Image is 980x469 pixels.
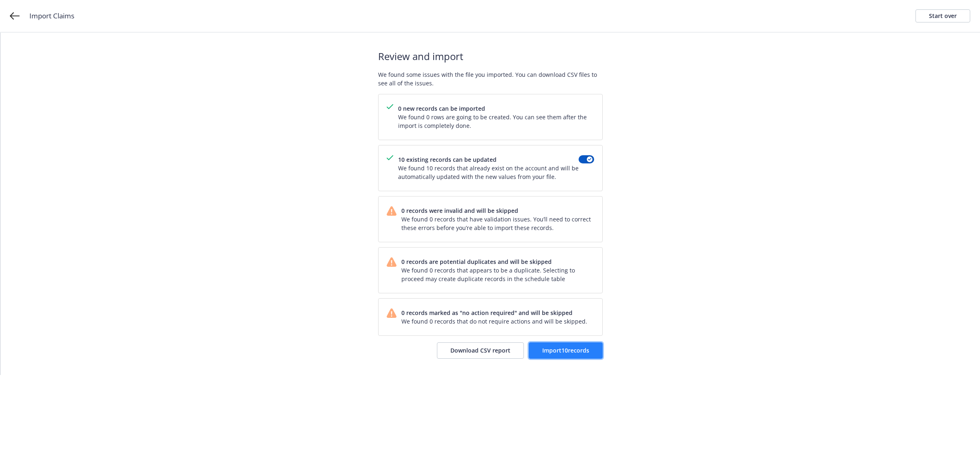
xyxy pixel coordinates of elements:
span: We found 0 records that do not require actions and will be skipped. [401,317,587,326]
span: We found 0 rows are going to be created. You can see them after the import is completely done. [398,113,594,130]
button: Import10records [529,342,603,359]
span: 10 existing records can be updated [398,155,579,164]
span: 0 new records can be imported [398,104,594,113]
span: 0 records marked as "no action required" and will be skipped [401,308,587,317]
span: We found some issues with the file you imported. You can download CSV files to see all of the iss... [378,70,603,87]
span: 0 records were invalid and will be skipped [401,206,594,215]
span: Review and import [378,49,603,64]
span: 0 records are potential duplicates and will be skipped [401,257,594,266]
a: Start over [915,9,970,22]
span: Import Claims [29,11,74,21]
span: Import 10 records [542,346,589,354]
span: We found 10 records that already exist on the account and will be automatically updated with the ... [398,164,579,181]
button: Download CSV report [437,342,524,359]
span: We found 0 records that have validation issues. You’ll need to correct these errors before you’re... [401,215,594,232]
div: Start over [929,10,957,22]
span: We found 0 records that appears to be a duplicate. Selecting to proceed may create duplicate reco... [401,266,594,283]
span: Download CSV report [450,346,510,354]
